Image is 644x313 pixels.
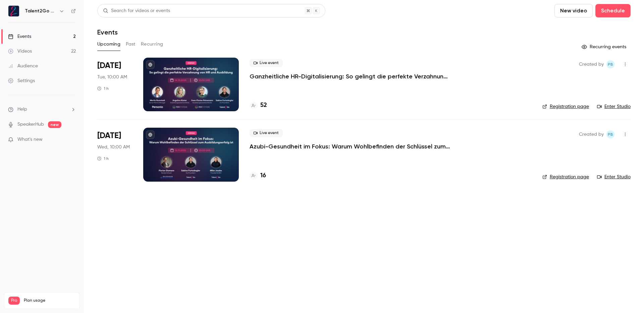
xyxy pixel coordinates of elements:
[250,72,451,80] a: Ganzheitliche HR-Digitalisierung: So gelingt die perfekte Verzahnung von HR und Ausbildung mit Pe...
[17,106,27,113] span: Help
[25,8,56,14] h6: Talent2Go GmbH
[608,60,613,68] span: PB
[579,60,604,68] span: Created by
[8,63,38,69] div: Audience
[597,174,631,180] a: Enter Studio
[579,42,631,52] button: Recurring events
[250,59,283,67] span: Live event
[97,86,109,91] div: 1 h
[17,121,44,128] a: SpeakerHub
[579,130,604,138] span: Created by
[97,156,109,161] div: 1 h
[141,39,163,50] button: Recurring
[97,144,130,150] span: Wed, 10:00 AM
[8,33,31,40] div: Events
[97,39,120,50] button: Upcoming
[250,101,267,110] a: 52
[250,129,283,137] span: Live event
[17,136,43,143] span: What's new
[8,6,19,16] img: Talent2Go GmbH
[97,58,132,111] div: Oct 14 Tue, 10:00 AM (Europe/Berlin)
[97,60,121,71] span: [DATE]
[103,7,170,14] div: Search for videos or events
[8,48,32,55] div: Videos
[97,130,121,141] span: [DATE]
[597,103,631,110] a: Enter Studio
[97,128,132,181] div: Nov 12 Wed, 10:00 AM (Europe/Berlin)
[97,28,118,36] h1: Events
[24,298,75,303] span: Plan usage
[97,74,127,80] span: Tue, 10:00 AM
[250,142,451,150] a: Azubi-Gesundheit im Fokus: Warum Wohlbefinden der Schlüssel zum Ausbildungserfolg ist 💚
[554,4,593,17] button: New video
[8,106,76,113] li: help-dropdown-opener
[606,130,614,138] span: Pascal Blot
[595,4,631,17] button: Schedule
[260,171,266,180] h4: 16
[48,121,61,128] span: new
[8,297,20,305] span: Pro
[542,174,589,180] a: Registration page
[126,39,136,50] button: Past
[260,101,267,110] h4: 52
[8,77,35,84] div: Settings
[606,60,614,68] span: Pascal Blot
[542,103,589,110] a: Registration page
[250,171,266,180] a: 16
[608,130,613,138] span: PB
